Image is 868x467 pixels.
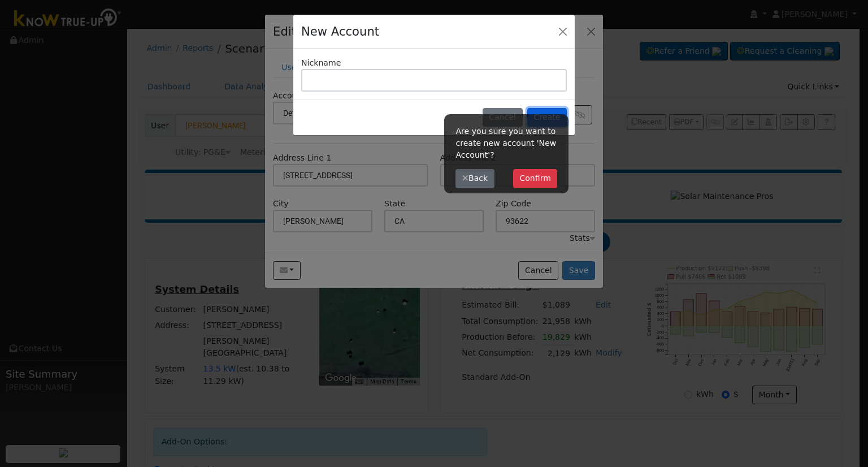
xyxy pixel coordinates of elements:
[483,108,523,127] button: Cancel
[455,169,494,188] button: Back
[455,126,557,161] p: Are you sure you want to create new account 'New Account'?
[527,108,567,127] button: Create
[513,169,558,188] button: Confirm
[301,57,341,69] label: Nickname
